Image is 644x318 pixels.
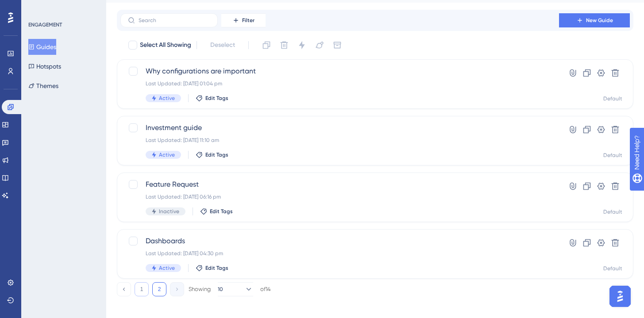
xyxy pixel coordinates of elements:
div: Last Updated: [DATE] 04:30 pm [146,250,534,257]
span: Edit Tags [205,264,228,272]
span: Dashboards [146,236,534,246]
button: Hotspots [28,58,61,74]
button: 2 [152,282,166,296]
span: Edit Tags [210,208,233,215]
span: 10 [218,286,223,293]
span: Select All Showing [140,40,191,50]
span: Edit Tags [205,151,228,158]
span: Active [159,264,175,272]
span: Filter [242,17,255,24]
button: Filter [221,13,266,27]
span: Investment guide [146,123,534,133]
button: Deselect [202,37,243,53]
input: Search [139,17,210,23]
span: Edit Tags [205,95,228,102]
div: ENGAGEMENT [28,21,62,28]
span: Inactive [159,208,179,215]
div: Last Updated: [DATE] 11:10 am [146,137,534,144]
div: Default [603,265,622,272]
button: Guides [28,39,56,55]
iframe: UserGuiding AI Assistant Launcher [607,283,633,310]
button: Edit Tags [200,208,233,215]
div: Default [603,152,622,159]
button: Edit Tags [196,151,228,158]
span: Feature Request [146,179,534,190]
button: Themes [28,78,58,94]
span: New Guide [586,17,613,24]
div: Default [603,95,622,102]
div: Last Updated: [DATE] 01:04 pm [146,80,534,87]
button: 1 [135,282,149,296]
div: of 14 [260,285,271,293]
button: Edit Tags [196,95,228,102]
span: Need Help? [21,2,55,13]
button: 10 [218,282,253,296]
span: Active [159,151,175,158]
span: Deselect [210,40,235,50]
span: Why configurations are important [146,66,534,77]
div: Last Updated: [DATE] 06:16 pm [146,193,534,200]
div: Default [603,208,622,215]
div: Showing [189,285,211,293]
button: New Guide [559,13,630,27]
button: Edit Tags [196,264,228,272]
span: Active [159,95,175,102]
